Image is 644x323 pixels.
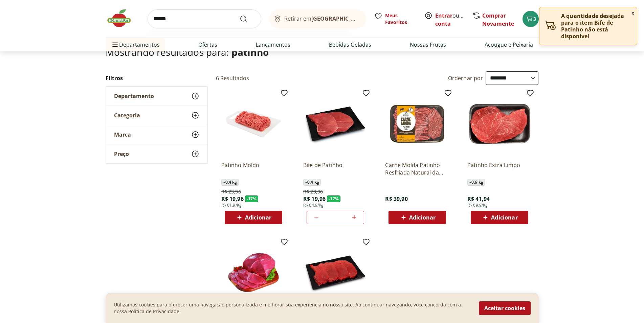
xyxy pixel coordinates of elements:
a: Entrar [435,12,452,19]
button: Departamento [106,87,207,106]
img: Bife de Patinho [303,92,368,156]
a: Patinho Extra Limpo [467,161,532,176]
a: Lançamentos [256,41,290,49]
span: R$ 41,94 [467,195,490,203]
span: ~ 0,4 kg [221,179,239,186]
button: Adicionar [225,211,282,224]
img: Patinho Pedaço [221,240,286,305]
a: Meus Favoritos [374,12,416,26]
span: Adicionar [245,215,271,220]
button: Fechar notificação [629,7,637,19]
a: Açougue e Peixaria [485,41,533,49]
img: Hortifruti [106,8,139,28]
h2: 6 Resultados [216,74,249,82]
button: Preço [106,144,207,163]
img: Patinho Extra Limpo [467,92,532,156]
img: Bife para Milanesa Miolo de Patinho [303,240,368,305]
a: Nossas Frutas [410,41,446,49]
span: Retirar em [284,16,359,22]
span: R$ 39,90 [385,195,407,203]
a: Carne Moída Patinho Resfriada Natural da Terra 500g [385,161,449,176]
h2: Filtros [106,71,208,85]
button: Categoria [106,106,207,125]
label: Ordernar por [448,74,483,82]
span: Departamento [114,93,154,99]
button: Adicionar [388,211,446,224]
span: Marca [114,131,131,138]
a: Ofertas [198,41,217,49]
span: - 17 % [327,195,340,202]
span: R$ 64,9/Kg [303,203,324,208]
button: Submit Search [240,15,256,23]
span: patinho [231,46,269,59]
a: Comprar Novamente [482,12,514,27]
button: Carrinho [523,11,539,27]
span: Meus Favoritos [385,12,416,26]
a: Bife de Patinho [303,161,368,176]
span: R$ 19,96 [221,195,244,203]
span: Departamentos [111,37,160,53]
h1: Mostrando resultados para: [106,47,539,57]
input: search [148,9,261,28]
span: R$ 23,96 [221,188,241,195]
span: 3 [533,16,536,22]
span: Categoria [114,112,140,119]
button: Adicionar [471,211,528,224]
a: Patinho Moído [221,161,286,176]
span: Adicionar [409,215,436,220]
p: A quantidade desejada para o item Bife de Patinho não está disponível [561,13,631,40]
a: Criar conta [435,12,472,27]
span: Adicionar [491,215,517,220]
button: Marca [106,125,207,144]
button: Menu [111,37,119,53]
span: R$ 69,9/Kg [467,203,488,208]
span: ~ 0,6 kg [467,179,485,186]
span: R$ 61,9/Kg [221,203,242,208]
span: R$ 23,96 [303,188,323,195]
span: R$ 19,96 [303,195,326,203]
button: Retirar em[GEOGRAPHIC_DATA]/[GEOGRAPHIC_DATA] [269,9,366,28]
b: [GEOGRAPHIC_DATA]/[GEOGRAPHIC_DATA] [311,15,425,22]
span: - 17 % [245,195,259,202]
button: Aceitar cookies [479,301,531,315]
p: Utilizamos cookies para oferecer uma navegação personalizada e melhorar sua experiencia no nosso ... [114,301,471,315]
a: Bebidas Geladas [329,41,371,49]
span: ~ 0,4 kg [303,179,321,186]
span: ou [435,11,465,28]
span: Preço [114,151,129,157]
img: Carne Moída Patinho Resfriada Natural da Terra 500g [385,92,449,156]
img: Patinho Moído [221,92,286,156]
